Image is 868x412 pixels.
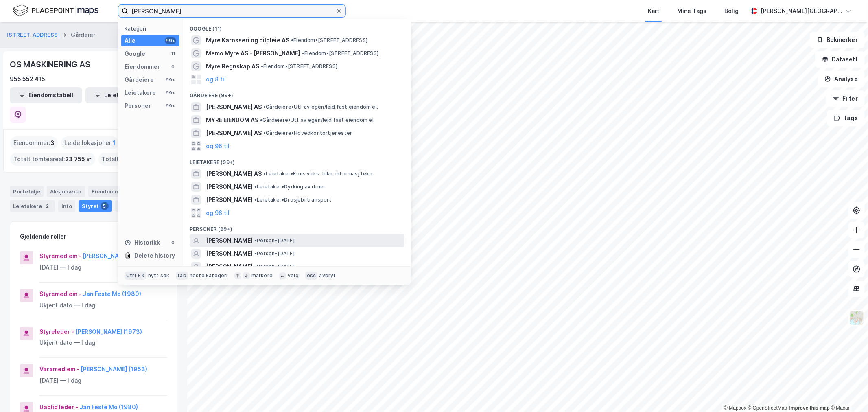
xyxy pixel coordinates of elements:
div: Personer [125,101,151,111]
span: [PERSON_NAME] [206,249,253,259]
div: Eiendommer [125,62,160,72]
div: Gjeldende roller [20,232,66,241]
a: Mapbox [724,405,746,411]
div: 955 552 415 [10,74,45,84]
div: Leietakere (99+) [183,153,411,167]
div: 0 [170,239,176,246]
span: • [260,117,262,123]
img: logo.f888ab2527a4732fd821a326f86c7f29.svg [13,4,98,18]
div: Gårdeiere [125,75,154,85]
div: Kategori [125,26,179,32]
div: Google (11) [183,19,411,34]
button: og 96 til [206,141,230,151]
button: Leietakertabell [85,87,158,103]
div: Leietakere [125,88,156,98]
button: [STREET_ADDRESS] [7,31,61,39]
span: • [291,37,293,43]
span: Myre Karosseri og bilpleie AS [206,35,289,45]
span: Leietaker • Dyrking av druer [254,184,326,190]
span: [PERSON_NAME] [206,262,253,272]
button: Filter [826,90,865,107]
span: Gårdeiere • Utl. av egen/leid fast eiendom el. [263,104,378,110]
span: • [263,104,266,110]
button: Eiendomstabell [10,87,82,103]
span: Leietaker • Drosjebiltransport [254,197,332,203]
span: Myre Regnskap AS [206,61,259,71]
div: 5 [101,202,109,210]
iframe: Chat Widget [827,373,868,412]
img: Z [849,310,864,326]
button: og 96 til [206,208,230,218]
div: Leietakere [10,200,55,212]
button: Datasett [815,51,865,68]
div: Aksjonærer [47,186,85,197]
div: Mine Tags [677,6,706,16]
div: Styret [79,200,112,212]
div: Gårdeier [71,30,95,40]
div: Google [125,49,145,59]
span: [PERSON_NAME] [206,182,253,192]
div: 99+ [165,103,176,109]
button: Bokmerker [810,32,865,48]
button: og 8 til [206,75,226,84]
div: [DATE] — I dag [39,263,167,272]
span: 3 [50,138,55,148]
span: [PERSON_NAME] [206,236,253,245]
span: [PERSON_NAME] [206,195,253,205]
div: OS MASKINERING AS [10,58,92,71]
div: 99+ [165,37,176,44]
div: Personer (99+) [183,219,411,234]
span: Gårdeiere • Hovedkontortjenester [263,130,352,136]
div: 99+ [165,77,176,83]
span: MYRE EIENDOM AS [206,115,258,125]
a: Improve this map [789,405,830,411]
span: [PERSON_NAME] AS [206,128,262,138]
div: Bolig [724,6,739,16]
div: 99+ [165,90,176,96]
span: • [254,237,257,243]
div: Eiendommer [88,186,138,197]
div: tab [176,272,188,280]
span: Memo Myre AS - [PERSON_NAME] [206,48,300,58]
div: Transaksjoner [115,200,171,212]
div: Delete history [134,251,175,261]
div: Info [58,200,75,212]
div: esc [305,272,318,280]
span: Eiendom • [STREET_ADDRESS] [291,37,367,44]
span: • [263,130,266,136]
div: Portefølje [10,186,44,197]
span: • [263,171,266,177]
span: 1 [113,138,116,148]
span: • [254,184,257,190]
div: avbryt [319,272,336,279]
span: Person • [DATE] [254,237,295,244]
div: neste kategori [190,272,228,279]
span: [PERSON_NAME] AS [206,169,262,179]
div: 2 [44,202,52,210]
div: 11 [170,50,176,57]
div: Kart [648,6,659,16]
div: velg [288,272,299,279]
div: Ukjent dato — I dag [39,300,167,310]
span: Person • [DATE] [254,250,295,257]
a: OpenStreetMap [748,405,787,411]
span: Gårdeiere • Utl. av egen/leid fast eiendom el. [260,117,375,123]
span: • [254,250,257,256]
span: Eiendom • [STREET_ADDRESS] [302,50,378,57]
div: Ukjent dato — I dag [39,338,167,348]
span: • [254,197,257,203]
div: nytt søk [148,272,170,279]
div: Alle [125,36,136,46]
span: [PERSON_NAME] AS [206,102,262,112]
div: Totalt tomteareal : [10,153,95,166]
button: Analyse [818,71,865,87]
span: Eiendom • [STREET_ADDRESS] [261,63,337,70]
div: [DATE] — I dag [39,376,167,386]
span: • [254,263,257,270]
div: Ctrl + k [125,272,146,280]
div: Totalt byggareal : [98,153,177,166]
div: Leide lokasjoner : [61,136,119,149]
span: • [302,50,304,56]
span: 23 755 ㎡ [65,154,92,164]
